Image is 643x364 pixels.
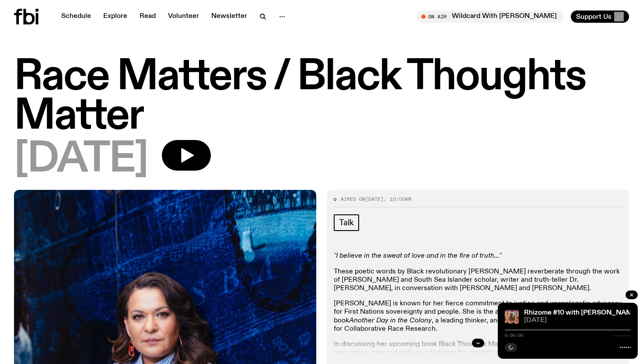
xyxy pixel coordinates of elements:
[334,268,622,293] p: These poetic words by Black revolutionary [PERSON_NAME] reverberate through the work of [PERSON_N...
[576,13,612,21] span: Support Us
[505,333,523,338] span: 0:00:00
[98,10,133,23] a: Explore
[14,58,629,136] h1: Race Matters / Black Thoughts Matter
[505,310,519,324] img: Luci Avard, Roundabout Painting, from Deer Empty at Suite7a.
[334,300,622,333] p: [PERSON_NAME] is known for her fierce commitment to justice and unapologetic advocacy for First N...
[134,10,161,23] a: Read
[56,10,96,23] a: Schedule
[524,317,631,324] span: [DATE]
[341,196,365,203] span: Aired on
[365,196,384,203] span: [DATE]
[14,140,148,179] span: [DATE]
[349,317,432,324] em: Another Day in the Colony
[417,10,564,23] button: On AirWildcard With [PERSON_NAME]
[571,10,629,23] button: Support Us
[384,196,411,203] span: , 10:00am
[334,214,359,231] a: Talk
[334,252,501,259] em: "I believe in the sweat of love and in the fire of truth..."
[612,333,631,338] span: -:--:--
[163,10,204,23] a: Volunteer
[339,218,354,227] span: Talk
[206,10,252,23] a: Newsletter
